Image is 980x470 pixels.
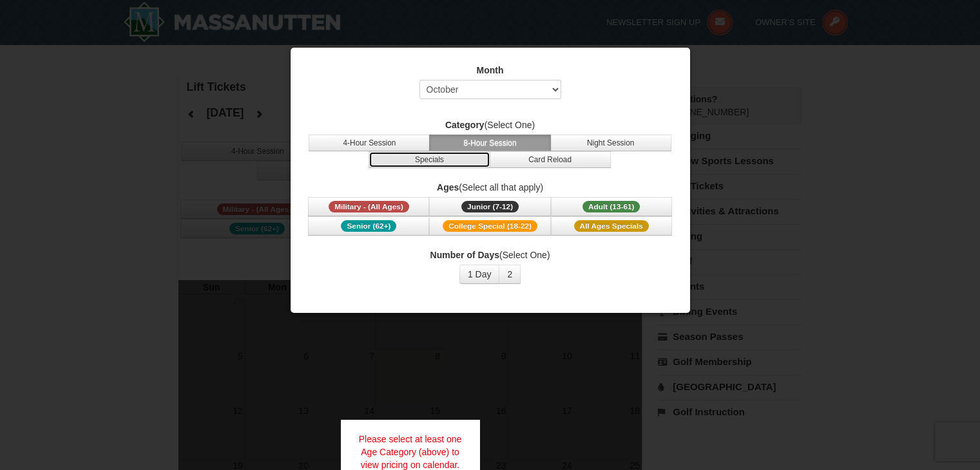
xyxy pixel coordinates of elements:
[369,151,490,168] button: Specials
[490,151,611,168] button: Card Reload
[459,265,500,284] button: 1 Day
[307,118,674,131] label: (Select One)
[551,216,672,236] button: All Ages Specials
[308,197,429,216] button: Military - (All Ages)
[429,197,550,216] button: Junior (7-12)
[437,182,459,193] strong: Ages
[429,216,550,236] button: College Special (18-22)
[461,201,519,212] span: Junior (7-12)
[307,181,674,194] label: (Select all that apply)
[329,201,409,212] span: Military - (All Ages)
[445,120,485,130] strong: Category
[582,201,640,212] span: Adult (13-61)
[430,250,499,260] strong: Number of Days
[341,220,396,232] span: Senior (62+)
[551,197,672,216] button: Adult (13-61)
[429,135,550,151] button: 8-Hour Session
[308,216,429,236] button: Senior (62+)
[443,220,537,232] span: College Special (18-22)
[309,135,430,151] button: 4-Hour Session
[550,135,671,151] button: Night Session
[477,65,504,75] strong: Month
[307,249,674,261] label: (Select One)
[574,220,649,232] span: All Ages Specials
[499,265,521,284] button: 2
